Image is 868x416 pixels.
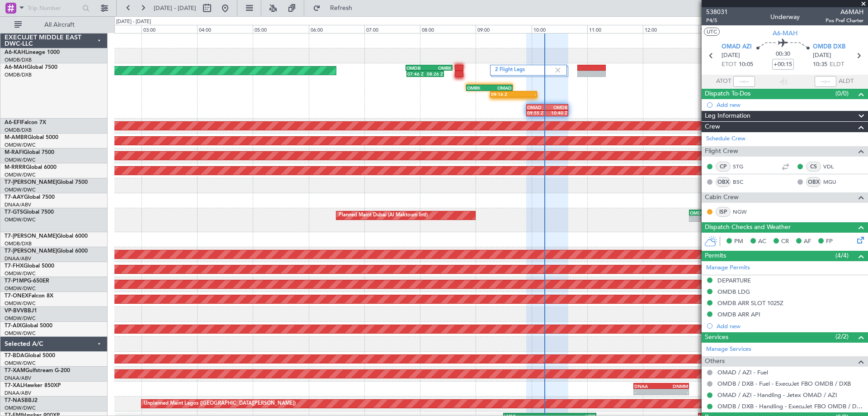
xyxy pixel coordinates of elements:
[5,353,55,359] a: T7-BDAGlobal 5000
[705,356,725,367] span: Others
[253,25,308,33] div: 05:00
[733,178,753,186] a: BSC
[5,398,38,403] a: T7-NASBBJ2
[698,25,754,33] div: 13:00
[5,201,31,208] a: DNAA/ABV
[5,249,57,254] span: T7-[PERSON_NAME]
[5,308,37,314] a: VP-BVVBBJ1
[5,180,57,185] span: T7-[PERSON_NAME]
[5,383,23,388] span: T7-XAL
[813,60,827,69] span: 10:35
[823,178,844,186] a: MGU
[5,234,88,239] a: T7-[PERSON_NAME]Global 6000
[813,43,845,52] span: OMDB DXB
[532,25,587,33] div: 10:00
[309,1,363,15] button: Refresh
[429,65,452,71] div: OMRK
[717,299,783,307] div: OMDB ARR SLOT 1025Z
[5,120,21,125] span: A6-EFI
[5,315,36,322] a: OMDW/DWC
[5,249,88,254] a: T7-[PERSON_NAME]Global 6000
[706,17,728,24] span: P4/5
[706,345,751,354] a: Manage Services
[5,172,36,178] a: OMDW/DWC
[5,50,25,55] span: A6-KAH
[144,397,296,411] div: Unplanned Maint Lagos ([GEOGRAPHIC_DATA][PERSON_NAME])
[5,270,36,277] a: OMDW/DWC
[717,322,863,330] div: Add new
[339,209,428,222] div: Planned Maint Dubai (Al Maktoum Intl)
[425,71,443,77] div: 08:26 Z
[5,278,49,284] a: T7-P1MPG-650ER
[773,29,797,38] span: A6-MAH
[5,293,28,299] span: T7-ONEX
[634,389,661,395] div: -
[770,12,800,22] div: Underway
[5,383,61,388] a: T7-XALHawker 850XP
[5,323,52,329] a: T7-AIXGlobal 5000
[495,67,554,74] label: 2 Flight Legs
[364,25,420,33] div: 07:00
[826,17,863,24] span: Pos Pref Charter
[5,72,32,78] a: OMDB/DXB
[704,28,720,36] button: UTC
[5,375,31,382] a: DNAA/ABV
[823,163,844,171] a: VDL
[661,383,688,389] div: DNMM
[527,105,547,110] div: OMAD
[717,391,837,399] a: OMAD / AZI - Handling - Jetex OMAD / AZI
[5,263,54,269] a: T7-FHXGlobal 5000
[5,368,25,373] span: T7-XAM
[5,186,36,193] a: OMDW/DWC
[835,251,849,260] span: (4/4)
[705,111,750,121] span: Leg Information
[716,77,731,86] span: ATOT
[722,43,752,52] span: OMAD AZI
[717,380,851,387] a: OMDB / DXB - Fuel - ExecuJet FBO OMDB / DXB
[804,237,811,246] span: AF
[717,101,863,109] div: Add new
[5,353,24,359] span: T7-BDA
[5,195,55,200] a: T7-AAYGlobal 7500
[5,285,36,292] a: OMDW/DWC
[547,105,567,110] div: OMDB
[5,195,24,200] span: T7-AAY
[733,76,755,87] input: --:--
[5,150,24,155] span: M-RAFI
[5,323,22,329] span: T7-AIX
[467,85,490,91] div: OMRK
[813,51,831,60] span: [DATE]
[739,60,753,69] span: 10:05
[5,65,57,70] a: A6-MAHGlobal 7500
[717,368,768,376] a: OMAD / AZI - Fuel
[717,288,750,296] div: OMDB LDG
[420,25,476,33] div: 08:00
[705,192,739,203] span: Cabin Crew
[806,177,821,187] div: OBX
[706,7,728,17] span: 538031
[514,91,536,97] div: -
[28,1,80,15] input: Trip Number
[733,208,753,216] a: NGW
[758,237,766,246] span: AC
[5,57,32,63] a: OMDB/DXB
[309,25,364,33] div: 06:00
[154,4,196,12] span: [DATE] - [DATE]
[690,216,708,221] div: -
[197,25,253,33] div: 04:00
[716,162,731,172] div: CP
[406,65,429,71] div: OMDB
[643,25,698,33] div: 12:00
[661,389,688,395] div: -
[322,5,360,11] span: Refresh
[5,142,36,148] a: OMDW/DWC
[717,402,863,410] a: OMDB / DXB - Handling - ExecuJet FBO OMDB / DXB
[5,216,36,223] a: OMDW/DWC
[5,65,27,70] span: A6-MAH
[5,278,27,284] span: T7-P1MP
[142,25,197,33] div: 03:00
[116,18,151,26] div: [DATE] - [DATE]
[476,25,531,33] div: 09:00
[806,162,821,172] div: CS
[5,127,32,134] a: OMDB/DXB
